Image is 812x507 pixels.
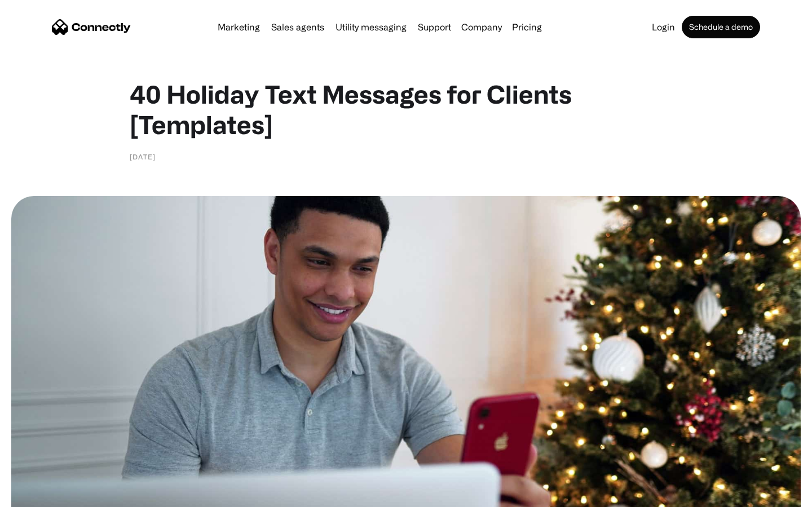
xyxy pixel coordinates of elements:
a: Schedule a demo [682,16,760,38]
aside: Language selected: English [11,487,68,503]
ul: Language list [23,487,68,503]
a: Marketing [213,23,264,32]
a: Utility messaging [331,23,411,32]
a: Pricing [507,23,546,32]
a: Sales agents [267,23,329,32]
div: Company [461,19,502,35]
h1: 40 Holiday Text Messages for Clients [Templates] [130,79,682,140]
a: Login [647,23,679,32]
div: [DATE] [130,151,156,162]
a: Support [413,23,456,32]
